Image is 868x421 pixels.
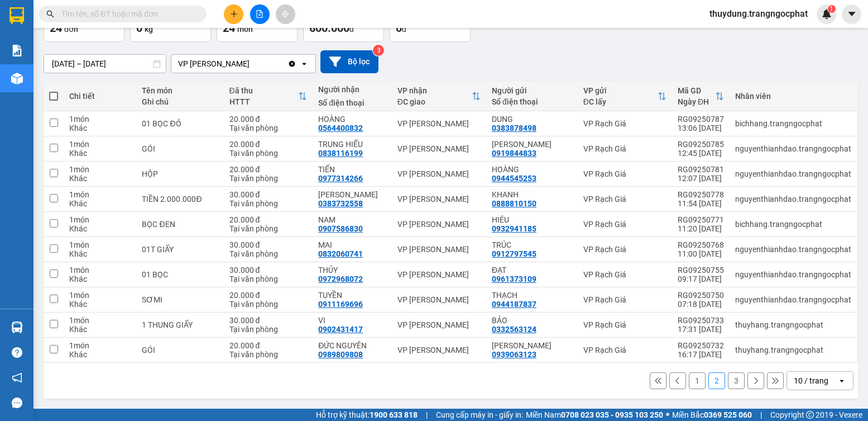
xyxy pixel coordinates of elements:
div: 0383732558 [318,199,363,208]
div: Tại văn phòng [229,174,308,183]
div: Tên món [142,86,218,95]
div: 0961373109 [492,275,536,283]
div: RG09250787 [678,115,724,124]
div: Đã thu [229,86,299,95]
div: 20.000 đ [229,341,308,350]
div: HOÀNG [318,115,386,124]
span: ⚪️ [666,413,669,417]
div: RG09250755 [678,266,724,275]
span: | [760,409,762,421]
button: file-add [250,4,270,24]
div: Tại văn phòng [229,325,308,334]
button: aim [276,4,295,24]
div: ĐỨC NGUYÊN [318,341,386,350]
div: 0919844833 [492,149,536,158]
div: Khác [69,249,131,258]
div: 17:31 [DATE] [678,325,724,334]
div: VP Rạch Giá [583,169,666,178]
div: bichhang.trangngocphat [735,220,851,229]
th: Toggle SortBy [392,82,486,111]
span: aim [281,10,289,18]
div: Tại văn phòng [229,275,308,283]
div: Khác [69,275,131,283]
input: Select a date range. [44,55,166,73]
div: RG09250750 [678,291,724,300]
div: 30.000 đ [229,266,308,275]
span: question-circle [12,347,22,358]
span: đ [349,25,354,34]
strong: 0369 525 060 [704,410,752,419]
div: 20.000 đ [229,215,308,224]
sup: 3 [373,45,384,56]
div: HTTT [229,97,299,106]
div: Khác [69,325,131,334]
div: VP Rạch Giá [583,195,666,204]
div: RG09250778 [678,190,724,199]
div: 20.000 đ [229,115,308,124]
div: HỘP [142,169,218,178]
div: TUYỀN [318,291,386,300]
div: 1 món [69,341,131,350]
button: plus [224,4,243,24]
th: Toggle SortBy [224,82,313,111]
div: VP [PERSON_NAME] [397,119,481,128]
div: Khác [69,174,131,183]
div: VP Rạch Giá [583,346,666,354]
div: Người gửi [492,86,572,95]
div: 0332563124 [492,325,536,334]
span: đ [402,25,406,34]
th: Toggle SortBy [578,82,672,111]
div: VP Rạch Giá [583,270,666,279]
span: 0 [136,21,142,35]
div: TIẾN [318,165,386,174]
div: 20.000 đ [229,291,308,300]
div: VP [PERSON_NAME] [397,270,481,279]
span: Miền Bắc [672,409,752,421]
div: RG09250771 [678,215,724,224]
div: 20.000 đ [229,165,308,174]
span: món [237,25,253,34]
span: Cung cấp máy in - giấy in: [436,409,523,421]
div: VI [318,316,386,325]
span: đơn [64,25,78,34]
div: Mã GD [678,86,715,95]
div: GÓI [142,144,218,153]
div: Tại văn phòng [229,350,308,359]
div: 1 món [69,266,131,275]
div: Ghi chú [142,97,218,106]
div: 10 / trang [794,375,828,386]
button: caret-down [842,4,861,24]
div: Chi tiết [69,92,131,101]
div: NAM [318,215,386,224]
div: SƠMI [142,295,218,304]
div: 01 BỌC ĐỎ [142,119,218,128]
div: VP [PERSON_NAME] [397,195,481,204]
img: warehouse-icon [11,73,23,84]
img: logo-vxr [9,7,24,24]
img: solution-icon [11,45,23,56]
span: caret-down [847,9,857,19]
div: 0832060741 [318,249,363,258]
button: 2 [708,372,725,389]
div: DUNG [492,115,572,124]
button: 1 [689,372,706,389]
input: Tìm tên, số ĐT hoặc mã đơn [61,8,193,20]
div: 0932941185 [492,224,536,233]
svg: open [300,59,309,68]
div: TRÚC [492,240,572,249]
div: Ngày ĐH [678,97,715,106]
div: 1 món [69,165,131,174]
div: VP nhận [397,86,472,95]
div: 0902431417 [318,325,363,334]
div: VP Rạch Giá [583,119,666,128]
div: VP [PERSON_NAME] [397,220,481,229]
div: 0944545253 [492,174,536,183]
div: ĐC lấy [583,97,658,106]
div: VP [PERSON_NAME] [397,169,481,178]
div: 0972968072 [318,275,363,283]
div: RG09250732 [678,341,724,350]
div: bichhang.trangngocphat [735,119,851,128]
div: 1 món [69,140,131,149]
div: 01 BỌC [142,270,218,279]
div: VP Rạch Giá [583,295,666,304]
